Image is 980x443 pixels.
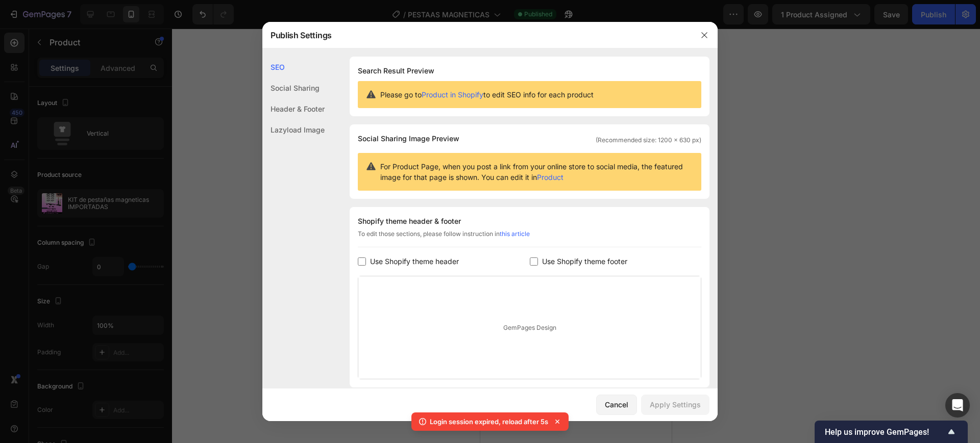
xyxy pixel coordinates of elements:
p: Login session expired, reload after 5s [430,416,548,427]
a: this article [500,230,530,238]
span: Use Shopify theme header [370,255,459,268]
div: Open Intercom Messenger [945,393,970,418]
span: Use Shopify theme footer [542,255,627,268]
button: Show survey - Help us improve GemPages! [825,426,958,438]
h1: Search Result Preview [358,65,701,77]
span: (Recommended size: 1200 x 630 px) [596,136,701,145]
button: Apply Settings [641,395,709,415]
div: GemPages Design [358,276,701,379]
div: To edit those sections, please follow instruction in [358,229,701,247]
div: Apply Settings [650,399,701,410]
div: Lazyload Image [262,119,325,140]
div: Social Sharing [262,77,325,98]
div: SEO [262,57,325,77]
span: For Product Page, when you post a link from your online store to social media, the featured image... [380,161,693,183]
a: Product [537,173,563,181]
a: Product in Shopify [422,90,483,99]
span: Social Sharing Image Preview [358,133,459,145]
span: Please go to to edit SEO info for each product [380,89,594,100]
button: Cancel [596,395,637,415]
div: Shopify theme header & footer [358,215,701,227]
div: Header & Footer [262,98,325,119]
div: Cancel [605,399,628,410]
span: Help us improve GemPages! [825,427,945,437]
div: Publish Settings [262,22,691,48]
